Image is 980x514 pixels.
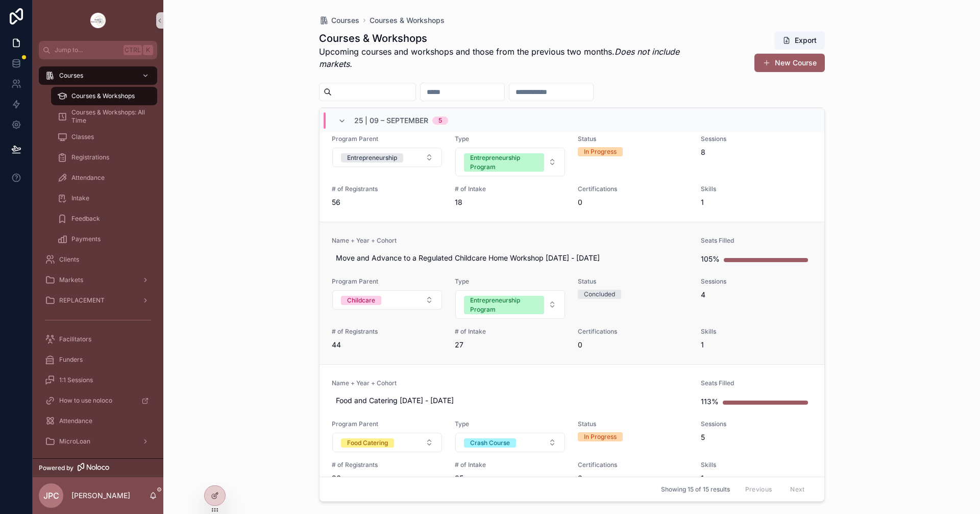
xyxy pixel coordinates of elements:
[55,46,119,54] span: Jump to...
[774,31,825,50] button: Export
[455,473,566,483] span: 25
[320,222,824,364] a: Name + Year + CohortMove and Advance to a Regulated Childcare Home Workshop [DATE] - [DATE]Seats ...
[39,41,157,59] button: Jump to...CtrlK
[319,15,359,26] a: Courses
[51,209,157,228] a: Feedback
[59,356,83,364] span: Funders
[39,330,157,348] a: Facilitators
[455,328,566,336] span: # of Intake
[332,433,442,452] button: Select Button
[39,391,157,410] a: How to use noloco
[59,376,93,384] span: 1:1 Sessions
[39,371,157,389] a: 1:1 Sessions
[701,135,812,143] span: Sessions
[71,215,100,223] span: Feedback
[470,296,538,314] div: Entrepreneurship Program
[584,147,617,156] div: In Progress
[354,115,428,126] span: 25 | 09 – September
[336,253,685,263] span: Move and Advance to a Regulated Childcare Home Workshop [DATE] - [DATE]
[578,473,689,483] span: 0
[584,290,615,299] div: Concluded
[319,31,697,45] h1: Courses & Workshops
[332,340,443,350] span: 44
[336,395,685,406] span: Food and Catering [DATE] - [DATE]
[455,290,565,319] button: Select Button
[701,473,812,483] span: 1
[39,250,157,269] a: Clients
[701,290,812,300] span: 4
[661,485,730,494] span: Showing 15 of 15 results
[332,328,443,336] span: # of Registrants
[332,420,443,428] span: Program Parent
[90,12,106,29] img: App logo
[578,420,689,428] span: Status
[71,174,105,182] span: Attendance
[144,46,152,54] span: K
[319,45,697,70] p: Upcoming courses and workshops and those from the previous two months.
[59,437,90,446] span: MicroLoan
[71,153,109,161] span: Registrations
[332,461,443,469] span: # of Registrants
[332,277,443,286] span: Program Parent
[59,276,83,284] span: Markets
[701,328,812,336] span: Skills
[59,255,79,264] span: Clients
[455,420,566,428] span: Type
[332,379,689,387] span: Name + Year + Cohort
[455,185,566,193] span: # of Intake
[370,15,445,26] a: Courses & Workshops
[39,351,157,369] a: Funders
[701,379,812,387] span: Seats Filled
[578,328,689,336] span: Certifications
[39,291,157,310] a: REPLACEMENT
[347,296,375,305] div: Childcare
[124,45,142,55] span: Ctrl
[332,290,442,310] button: Select Button
[51,189,157,207] a: Intake
[701,340,812,350] span: 1
[320,79,824,222] a: Entrepreneurship Cohort 1293%Program ParentSelect ButtonTypeSelect ButtonStatusIn ProgressSession...
[578,197,689,207] span: 0
[71,235,101,243] span: Payments
[701,461,812,469] span: Skills
[39,66,157,85] a: Courses
[71,92,135,100] span: Courses & Workshops
[701,432,812,442] span: 5
[51,169,157,187] a: Attendance
[578,340,689,350] span: 0
[578,277,689,286] span: Status
[584,432,617,441] div: In Progress
[701,391,719,412] div: 113%
[332,185,443,193] span: # of Registrants
[59,296,105,305] span: REPLACEMENT
[578,135,689,143] span: Status
[51,128,157,146] a: Classes
[701,420,812,428] span: Sessions
[71,108,147,125] span: Courses & Workshops: All Time
[43,489,59,502] span: JPC
[701,147,812,157] span: 8
[332,135,443,143] span: Program Parent
[51,230,157,248] a: Payments
[578,185,689,193] span: Certifications
[59,417,92,425] span: Attendance
[71,490,130,501] p: [PERSON_NAME]
[455,148,565,176] button: Select Button
[701,237,812,245] span: Seats Filled
[470,438,510,448] div: Crash Course
[33,59,163,458] div: scrollable content
[347,153,397,162] div: Entrepreneurship
[39,432,157,451] a: MicroLoan
[331,15,359,26] span: Courses
[71,133,94,141] span: Classes
[455,197,566,207] span: 18
[455,461,566,469] span: # of Intake
[51,107,157,126] a: Courses & Workshops: All Time
[332,237,689,245] span: Name + Year + Cohort
[319,46,679,69] em: Does not include markets.
[455,277,566,286] span: Type
[578,461,689,469] span: Certifications
[33,458,163,477] a: Powered by
[455,135,566,143] span: Type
